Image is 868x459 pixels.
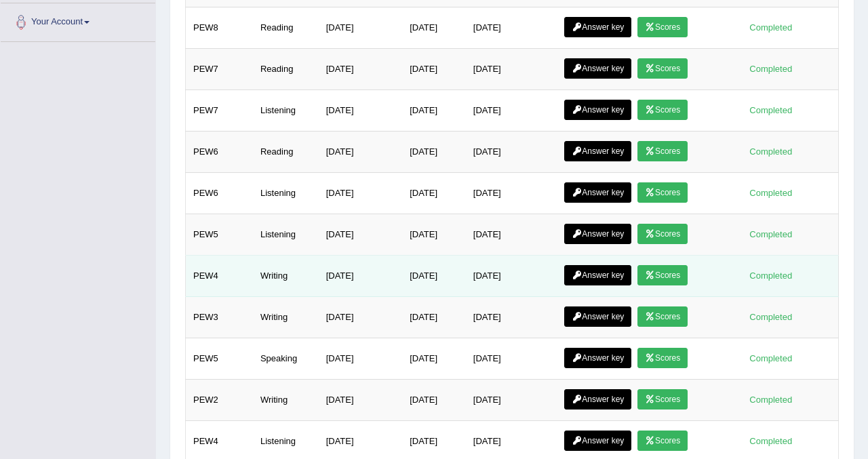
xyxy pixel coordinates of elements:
td: [DATE] [319,132,403,173]
a: Scores [637,141,688,161]
td: Reading [253,132,319,173]
td: Listening [253,214,319,256]
td: PEW3 [186,297,253,338]
a: Scores [637,224,688,244]
td: [DATE] [319,214,403,256]
td: Listening [253,90,319,132]
a: Answer key [564,306,631,327]
td: [DATE] [466,338,557,380]
td: PEW5 [186,214,253,256]
div: Completed [745,62,797,76]
a: Scores [637,306,688,327]
a: Answer key [564,141,631,161]
div: Completed [745,103,797,117]
td: [DATE] [466,256,557,297]
a: Your Account [1,3,155,37]
td: PEW7 [186,90,253,132]
td: PEW7 [186,49,253,90]
td: Speaking [253,338,319,380]
td: [DATE] [319,297,403,338]
a: Answer key [564,58,631,79]
td: [DATE] [402,297,466,338]
a: Answer key [564,100,631,120]
td: [DATE] [402,49,466,90]
td: Writing [253,256,319,297]
a: Answer key [564,17,631,37]
td: [DATE] [466,49,557,90]
td: [DATE] [319,173,403,214]
td: PEW6 [186,132,253,173]
td: [DATE] [319,380,403,421]
td: [DATE] [402,90,466,132]
a: Answer key [564,389,631,410]
a: Answer key [564,265,631,285]
td: Writing [253,297,319,338]
td: [DATE] [319,49,403,90]
td: [DATE] [466,7,557,49]
div: Completed [745,268,797,283]
td: [DATE] [402,256,466,297]
a: Scores [637,17,688,37]
td: [DATE] [319,338,403,380]
a: Scores [637,431,688,451]
td: [DATE] [402,132,466,173]
td: [DATE] [319,7,403,49]
a: Scores [637,182,688,203]
td: [DATE] [402,380,466,421]
a: Scores [637,348,688,368]
td: [DATE] [402,173,466,214]
td: [DATE] [319,90,403,132]
td: PEW4 [186,256,253,297]
a: Answer key [564,348,631,368]
div: Completed [745,310,797,324]
td: [DATE] [466,380,557,421]
td: Listening [253,173,319,214]
td: [DATE] [319,256,403,297]
div: Completed [745,393,797,407]
td: [DATE] [402,214,466,256]
a: Scores [637,58,688,79]
a: Scores [637,265,688,285]
div: Completed [745,20,797,35]
td: [DATE] [402,7,466,49]
div: Completed [745,186,797,200]
div: Completed [745,351,797,365]
td: Reading [253,49,319,90]
td: Reading [253,7,319,49]
td: PEW8 [186,7,253,49]
td: Writing [253,380,319,421]
td: PEW6 [186,173,253,214]
div: Completed [745,144,797,159]
div: Completed [745,227,797,241]
td: [DATE] [466,297,557,338]
td: [DATE] [466,173,557,214]
a: Scores [637,389,688,410]
a: Answer key [564,431,631,451]
a: Answer key [564,182,631,203]
a: Answer key [564,224,631,244]
td: PEW5 [186,338,253,380]
td: [DATE] [466,90,557,132]
a: Scores [637,100,688,120]
td: [DATE] [466,132,557,173]
td: PEW2 [186,380,253,421]
td: [DATE] [402,338,466,380]
div: Completed [745,434,797,448]
td: [DATE] [466,214,557,256]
